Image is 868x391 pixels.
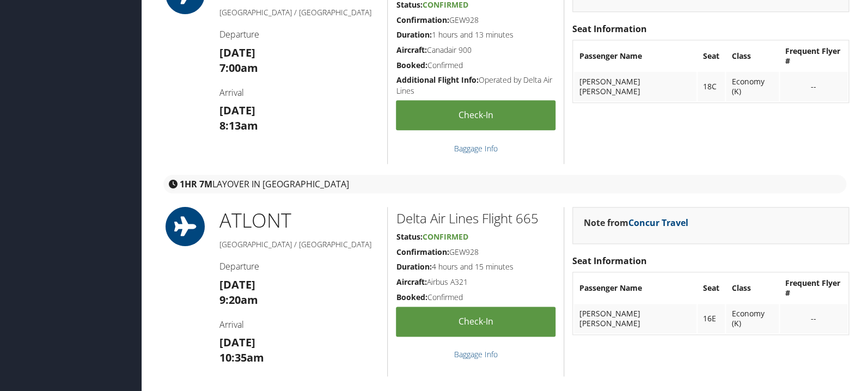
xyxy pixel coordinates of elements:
a: Concur Travel [628,217,688,229]
td: Economy (K) [726,72,779,101]
a: Baggage Info [454,349,498,359]
div: -- [785,314,842,323]
strong: Seat Information [572,255,647,267]
strong: Duration: [396,261,431,272]
strong: Booked: [396,60,427,70]
strong: Booked: [396,292,427,302]
strong: Confirmation: [396,247,449,257]
a: Check-in [396,100,555,130]
strong: Confirmation: [396,15,449,25]
h5: 1 hours and 13 minutes [396,29,555,40]
h4: Arrival [219,87,380,99]
strong: [DATE] [219,45,255,60]
h4: Departure [219,260,380,272]
th: Seat [698,273,725,303]
th: Passenger Name [574,41,696,71]
a: Check-in [396,307,555,337]
h5: Confirmed [396,60,555,71]
th: Class [726,41,779,71]
td: 18C [698,72,725,101]
td: Economy (K) [726,304,779,333]
h5: Confirmed [396,292,555,303]
strong: Aircraft: [396,45,426,55]
strong: [DATE] [219,335,255,350]
strong: Status: [396,231,422,242]
h4: Arrival [219,319,380,331]
strong: Additional Flight Info: [396,75,478,85]
th: Frequent Flyer # [780,41,847,71]
h4: Departure [219,28,380,40]
h5: GEW928 [396,247,555,258]
strong: Aircraft: [396,277,426,287]
th: Seat [698,41,725,71]
h5: Airbus A321 [396,277,555,288]
div: -- [785,82,842,91]
strong: Duration: [396,29,431,40]
td: 16E [698,304,725,333]
h5: 4 hours and 15 minutes [396,261,555,272]
th: Class [726,273,779,303]
th: Passenger Name [574,273,696,303]
strong: Seat Information [572,23,647,35]
td: [PERSON_NAME] [PERSON_NAME] [574,304,696,333]
strong: [DATE] [219,277,255,292]
h5: [GEOGRAPHIC_DATA] / [GEOGRAPHIC_DATA] [219,239,380,250]
h2: Delta Air Lines Flight 665 [396,209,555,228]
div: layover in [GEOGRAPHIC_DATA] [163,175,846,193]
strong: 10:35am [219,350,264,365]
th: Frequent Flyer # [780,273,847,303]
td: [PERSON_NAME] [PERSON_NAME] [574,72,696,101]
strong: 9:20am [219,292,258,307]
span: Confirmed [422,231,468,242]
strong: 8:13am [219,118,258,133]
h1: ATL ONT [219,207,380,234]
h5: GEW928 [396,15,555,26]
h5: Canadair 900 [396,45,555,56]
h5: Operated by Delta Air Lines [396,75,555,96]
a: Baggage Info [454,143,498,154]
strong: 7:00am [219,60,258,75]
strong: Note from [584,217,688,229]
h5: [GEOGRAPHIC_DATA] / [GEOGRAPHIC_DATA] [219,7,380,18]
strong: 1HR 7M [180,178,212,190]
strong: [DATE] [219,103,255,118]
